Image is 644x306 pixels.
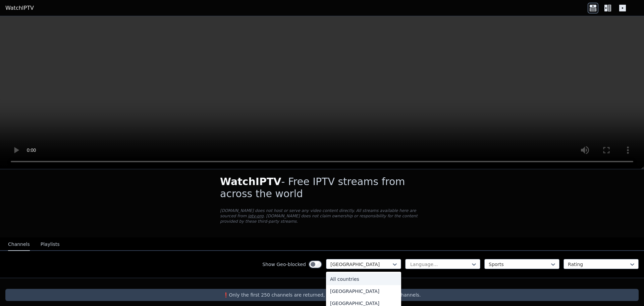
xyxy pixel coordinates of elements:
[5,4,34,12] a: WatchIPTV
[220,176,424,200] h1: - Free IPTV streams from across the world
[248,214,264,218] a: iptv-org
[8,238,30,251] button: Channels
[220,176,281,187] span: WatchIPTV
[8,292,636,298] p: ❗️Only the first 250 channels are returned, use the filters to narrow down channels.
[262,261,306,268] label: Show Geo-blocked
[41,238,60,251] button: Playlists
[326,273,401,285] div: All countries
[220,208,424,224] p: [DOMAIN_NAME] does not host or serve any video content directly. All streams available here are s...
[326,285,401,297] div: [GEOGRAPHIC_DATA]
